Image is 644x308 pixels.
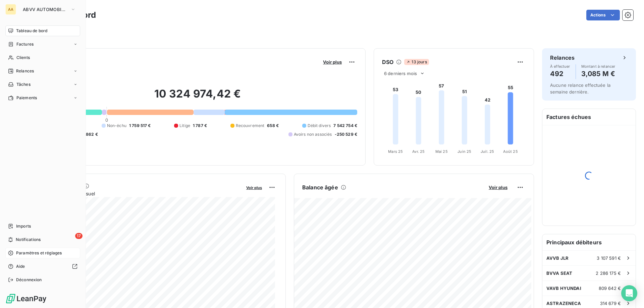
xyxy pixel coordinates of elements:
[596,270,621,276] span: 2 286 175 €
[294,131,332,137] span: Avoirs non associés
[179,123,190,129] span: Litige
[333,123,357,129] span: 7 542 754 €
[600,301,621,306] span: 314 679 €
[581,68,615,79] h4: 3,085 M €
[236,123,265,129] span: Recouvrement
[5,39,80,50] a: Factures
[404,59,429,65] span: 13 jours
[16,68,34,74] span: Relances
[550,82,610,95] span: Aucune relance effectuée la semaine dernière.
[107,123,126,129] span: Non-échu
[586,10,620,20] button: Actions
[388,149,403,154] tspan: Mars 25
[38,87,357,107] h2: 10 324 974,42 €
[550,64,570,68] span: À effectuer
[16,55,30,61] span: Clients
[75,233,83,239] span: 17
[323,59,342,65] span: Voir plus
[16,277,42,283] span: Déconnexion
[546,270,572,276] span: BVVA SEAT
[458,149,471,154] tspan: Juin 25
[5,293,47,304] img: Logo LeanPay
[382,58,393,66] h6: DSO
[5,261,80,272] a: Aide
[302,183,338,191] h6: Balance âgée
[481,149,494,154] tspan: Juil. 25
[5,4,16,15] div: AA
[542,109,636,125] h6: Factures échues
[5,221,80,232] a: Imports
[550,68,570,79] h4: 492
[5,52,80,63] a: Clients
[16,223,31,229] span: Imports
[599,286,621,291] span: 809 642 €
[38,190,241,197] span: Chiffre d'affaires mensuel
[550,54,575,62] h6: Relances
[435,149,448,154] tspan: Mai 25
[503,149,518,154] tspan: Août 25
[546,286,581,291] span: VAVB HYUNDAI
[308,123,331,129] span: Débit divers
[267,123,279,129] span: 658 €
[546,301,581,306] span: ASTRAZENECA
[546,255,569,261] span: AVVB JLR
[412,149,425,154] tspan: Avr. 25
[16,237,41,243] span: Notifications
[5,79,80,90] a: Tâches
[621,285,637,301] div: Open Intercom Messenger
[105,117,108,123] span: 0
[384,71,417,76] span: 6 derniers mois
[16,41,34,47] span: Factures
[581,64,615,68] span: Montant à relancer
[129,123,151,129] span: 1 759 517 €
[16,95,37,101] span: Paiements
[487,184,509,190] button: Voir plus
[16,28,47,34] span: Tableau de bord
[16,81,31,87] span: Tâches
[16,263,25,269] span: Aide
[335,131,358,137] span: -250 529 €
[5,66,80,76] a: Relances
[5,93,80,103] a: Paiements
[193,123,207,129] span: 1 787 €
[542,234,636,250] h6: Principaux débiteurs
[321,59,344,65] button: Voir plus
[16,250,62,256] span: Paramètres et réglages
[5,25,80,36] a: Tableau de bord
[23,7,68,12] span: ABVV AUTOMOBILES
[244,184,264,190] button: Voir plus
[246,185,262,190] span: Voir plus
[489,185,507,190] span: Voir plus
[597,255,621,261] span: 3 107 591 €
[5,248,80,258] a: Paramètres et réglages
